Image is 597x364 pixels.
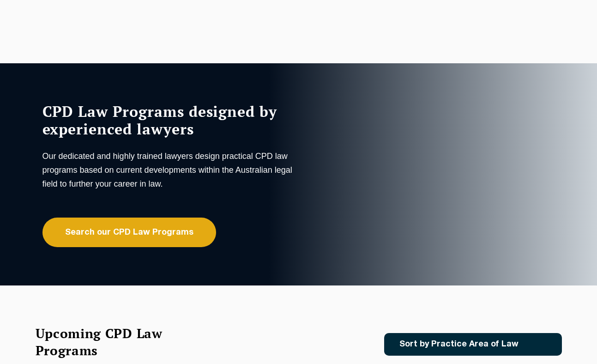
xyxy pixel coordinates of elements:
[42,103,296,138] h1: CPD Law Programs designed by experienced lawyers
[42,218,216,247] a: Search our CPD Law Programs
[42,149,296,191] p: Our dedicated and highly trained lawyers design practical CPD law programs based on current devel...
[384,333,562,356] a: Sort by Practice Area of Law
[533,340,544,348] img: Icon
[36,325,186,359] h2: Upcoming CPD Law Programs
